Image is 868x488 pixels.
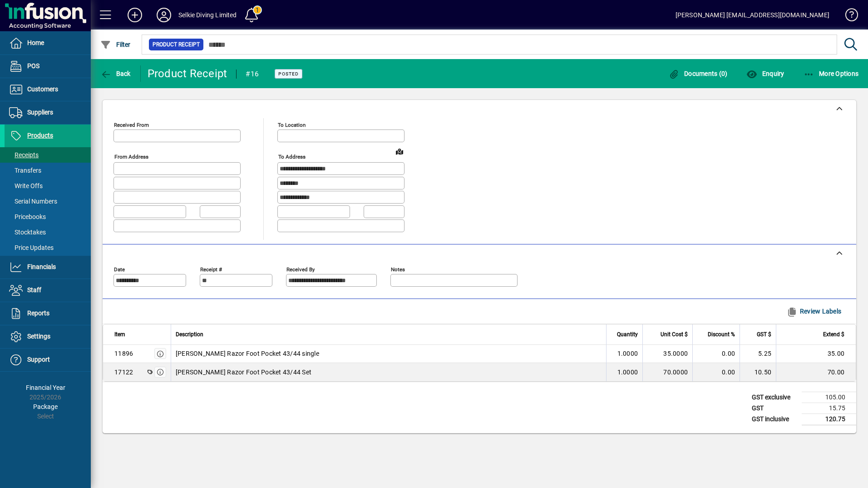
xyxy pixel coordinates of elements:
mat-label: Receipt # [200,266,222,272]
div: 17122 [114,368,133,377]
mat-label: To location [278,122,306,128]
span: Receipts [9,151,39,159]
td: 0.00 [692,363,740,381]
span: Posted [278,71,299,77]
span: Extend $ [823,329,844,339]
a: Financials [5,256,91,279]
span: Filter [100,41,131,48]
button: Back [98,65,133,82]
td: 35.00 [776,345,856,363]
a: Pricebooks [5,209,91,224]
div: Product Receipt [148,66,227,81]
span: Support [27,356,50,363]
span: Reports [27,309,49,317]
span: Financials [27,263,56,270]
app-page-header-button: Back [91,65,141,82]
span: Review Labels [786,304,841,319]
div: Selkie Diving Limited [178,8,237,22]
span: Financial Year [26,384,65,391]
a: Receipts [5,147,91,163]
span: Discount % [708,329,735,339]
div: 11896 [114,349,133,358]
a: Staff [5,279,91,302]
span: Enquiry [746,70,784,77]
span: Documents (0) [669,70,728,77]
td: 10.50 [740,363,776,381]
span: POS [27,62,39,70]
span: Suppliers [27,109,53,116]
a: Stocktakes [5,224,91,240]
td: 15.75 [802,403,856,413]
td: GST [747,403,802,413]
td: 0.00 [692,345,740,363]
span: Staff [27,286,41,294]
button: Filter [98,36,133,53]
span: Settings [27,333,50,340]
button: Review Labels [783,303,845,319]
span: Transfers [9,167,41,174]
a: Knowledge Base [838,2,857,31]
div: [PERSON_NAME] [EMAIL_ADDRESS][DOMAIN_NAME] [676,8,829,22]
span: Pricebooks [9,213,46,220]
a: Serial Numbers [5,194,91,209]
a: POS [5,55,91,78]
td: [PERSON_NAME] Razor Foot Pocket 43/44 Set [171,363,606,381]
span: Write Offs [9,182,43,189]
button: Enquiry [744,65,786,82]
span: Stocktakes [9,229,46,236]
mat-label: Received by [286,266,315,272]
a: Transfers [5,163,91,178]
span: Price Updates [9,244,54,251]
span: Quantity [617,329,638,339]
span: Home [27,39,44,46]
span: 35.0000 [663,349,688,358]
td: [PERSON_NAME] Razor Foot Pocket 43/44 single [171,345,606,363]
span: Customers [27,85,58,93]
a: Settings [5,325,91,348]
a: Write Offs [5,178,91,194]
td: 1.0000 [606,363,642,381]
td: 5.25 [740,345,776,363]
span: Unit Cost $ [661,329,688,339]
button: Documents (0) [666,65,730,82]
td: 1.0000 [606,345,642,363]
button: More Options [801,65,861,82]
td: GST exclusive [747,392,802,403]
td: 105.00 [802,392,856,403]
span: More Options [804,70,859,77]
a: Support [5,349,91,371]
span: Package [33,403,58,410]
mat-label: Date [114,266,125,272]
span: GST $ [757,329,771,339]
a: View on map [392,144,407,159]
a: Suppliers [5,101,91,124]
mat-label: Notes [391,266,405,272]
td: 70.00 [776,363,856,381]
a: Customers [5,78,91,101]
span: Description [176,329,203,339]
button: Profile [149,7,178,23]
span: Serial Numbers [9,198,57,205]
span: Product Receipt [153,40,200,49]
span: Item [114,329,125,339]
td: GST inclusive [747,413,802,425]
a: Reports [5,302,91,325]
a: Home [5,32,91,55]
td: 120.75 [802,413,856,425]
button: Add [120,7,149,23]
span: 70.0000 [663,368,688,377]
span: Back [100,70,131,77]
a: Price Updates [5,240,91,255]
div: #16 [246,67,259,81]
mat-label: Received From [114,122,149,128]
span: Products [27,132,53,139]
